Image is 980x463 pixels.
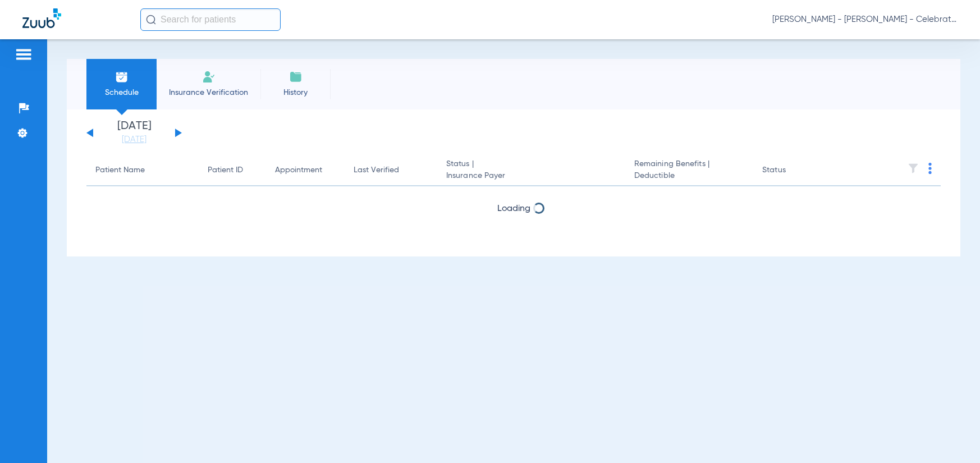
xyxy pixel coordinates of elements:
div: Patient Name [95,164,190,176]
span: Deductible [634,170,744,182]
span: [PERSON_NAME] - [PERSON_NAME] - Celebration Pediatric Dentistry [772,14,958,25]
span: Insurance Payer [446,170,616,182]
img: Search Icon [146,15,156,25]
input: Search for patients [140,8,281,31]
div: Last Verified [354,164,428,176]
span: History [269,87,322,98]
div: Last Verified [354,164,399,176]
img: Schedule [115,70,129,84]
div: Patient ID [208,164,243,176]
div: Patient Name [95,164,145,176]
span: Insurance Verification [165,87,252,98]
img: Zuub Logo [22,8,61,28]
a: [DATE] [100,134,168,145]
span: Loading [497,204,530,213]
div: Appointment [275,164,322,176]
th: Remaining Benefits | [625,155,753,186]
span: Schedule [95,87,148,98]
img: History [289,70,303,84]
li: [DATE] [100,121,168,145]
div: Appointment [275,164,336,176]
img: hamburger-icon [15,48,33,61]
th: Status [753,155,829,186]
img: group-dot-blue.svg [928,163,932,174]
img: filter.svg [908,163,919,174]
th: Status | [437,155,625,186]
div: Patient ID [208,164,257,176]
img: Manual Insurance Verification [202,70,216,84]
